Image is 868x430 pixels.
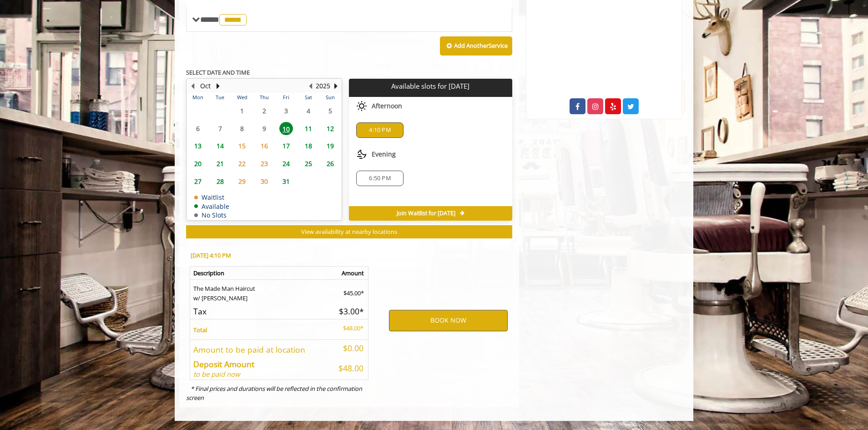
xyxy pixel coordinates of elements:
[231,93,253,102] th: Wed
[257,139,271,152] span: 16
[231,155,253,172] td: Select day22
[356,171,403,186] div: 6:50 PM
[369,126,390,134] span: 4:10 PM
[193,359,254,369] b: Deposit Amount
[297,155,319,172] td: Select day25
[186,68,250,76] b: SELECT DATE AND TIME
[356,149,367,160] img: evening slots
[333,324,364,333] p: $48.00*
[333,364,364,373] h5: $48.00
[194,212,229,218] td: No Slots
[279,157,293,170] span: 24
[297,137,319,155] td: Select day18
[330,279,368,303] td: $45.00*
[275,172,297,190] td: Select day31
[275,93,297,102] th: Fri
[302,122,315,135] span: 11
[356,101,367,111] img: afternoon slots
[323,157,337,170] span: 26
[302,157,315,170] span: 25
[257,157,271,170] span: 23
[333,344,364,353] h5: $0.00
[214,81,222,91] button: Next Month
[231,137,253,155] td: Select day15
[279,175,293,188] span: 31
[191,139,205,152] span: 13
[275,155,297,172] td: Select day24
[356,122,403,138] div: 4:10 PM
[213,175,227,188] span: 28
[257,175,271,188] span: 30
[253,172,275,190] td: Select day30
[275,120,297,137] td: Select day10
[187,137,209,155] td: Select day13
[209,172,231,190] td: Select day28
[279,122,293,135] span: 10
[332,81,339,91] button: Next Year
[235,157,249,170] span: 22
[302,139,315,152] span: 18
[253,137,275,155] td: Select day16
[187,155,209,172] td: Select day20
[275,137,297,155] td: Select day17
[369,175,390,182] span: 6:50 PM
[209,93,231,102] th: Tue
[209,155,231,172] td: Select day21
[186,384,362,402] i: * Final prices and durations will be reflected in the confirmation screen
[193,307,326,316] h5: Tax
[189,81,196,91] button: Previous Month
[454,41,508,50] b: Add Another Service
[190,279,330,303] td: The Made Man Haircut w/ [PERSON_NAME]
[372,102,402,110] span: Afternoon
[397,210,455,217] span: Join Waitlist for [DATE]
[253,155,275,172] td: Select day23
[319,93,342,102] th: Sun
[193,269,224,277] b: Description
[323,139,337,152] span: 19
[191,251,231,259] b: [DATE] 4:10 PM
[235,175,249,188] span: 29
[193,345,326,354] h5: Amount to be paid at location
[342,269,364,277] b: Amount
[187,93,209,102] th: Mon
[297,120,319,137] td: Select day11
[319,120,342,137] td: Select day12
[193,326,207,334] b: Total
[194,203,229,210] td: Available
[316,81,330,91] button: 2025
[200,81,211,91] button: Oct
[389,310,508,331] button: BOOK NOW
[187,172,209,190] td: Select day27
[213,157,227,170] span: 21
[301,228,397,236] span: View availability at nearby locations
[209,137,231,155] td: Select day14
[323,122,337,135] span: 12
[353,82,508,90] p: Available slots for [DATE]
[372,151,396,158] span: Evening
[193,369,240,379] i: to be paid now
[194,194,229,201] td: Waitlist
[279,139,293,152] span: 17
[231,172,253,190] td: Select day29
[297,93,319,102] th: Sat
[333,307,364,316] h5: $3.00*
[186,225,512,238] button: View availability at nearby locations
[213,139,227,152] span: 14
[253,93,275,102] th: Thu
[191,157,205,170] span: 20
[319,137,342,155] td: Select day19
[191,175,205,188] span: 27
[440,36,512,56] button: Add AnotherService
[235,139,249,152] span: 15
[319,155,342,172] td: Select day26
[307,81,314,91] button: Previous Year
